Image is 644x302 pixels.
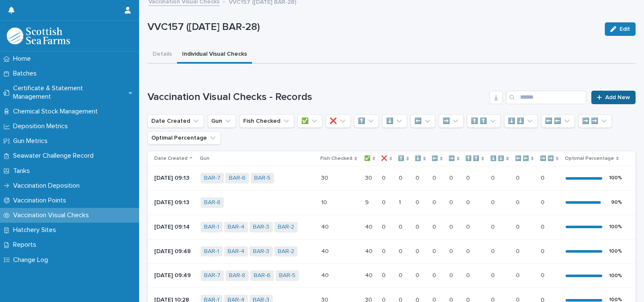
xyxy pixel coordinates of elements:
p: 0 [491,197,496,206]
tr: [DATE] 09:49BAR-7 BAR-8 BAR-6 BAR-5 4040 4040 00 00 00 00 00 00 00 00 00 100% [148,264,636,288]
img: uOABhIYSsOPhGJQdTwEw [7,27,70,44]
a: BAR-6 [254,272,271,279]
button: ⬅️ [411,114,435,128]
p: Optimal Percentage [565,154,614,163]
p: Vaccination Deposition [10,182,86,190]
a: BAR-1 [204,248,219,255]
a: BAR-4 [228,224,244,231]
a: BAR-3 [253,248,269,255]
button: ⬇️ ⬇️ [504,114,538,128]
p: Vaccination Points [10,197,73,205]
p: 0 [516,173,521,182]
tr: [DATE] 09:48BAR-1 BAR-4 BAR-3 BAR-2 4040 4040 00 00 00 00 00 00 00 00 00 100% [148,239,636,264]
p: 40 [321,270,330,279]
a: BAR-5 [254,175,271,182]
p: 0 [432,222,438,231]
div: 100 % [609,273,622,279]
button: Date Created [148,114,204,128]
p: 0 [416,173,421,182]
p: [DATE] 09:49 [154,272,194,279]
p: 0 [399,270,404,279]
p: 0 [382,173,387,182]
a: BAR-6 [229,175,246,182]
p: 0 [541,270,546,279]
p: 0 [399,173,404,182]
p: 0 [416,197,421,206]
p: 0 [541,222,546,231]
p: 0 [432,246,438,255]
tr: [DATE] 09:14BAR-1 BAR-4 BAR-3 BAR-2 4040 4040 00 00 00 00 00 00 00 00 00 100% [148,215,636,239]
p: 0 [449,173,455,182]
p: ⬇️ [415,154,421,163]
p: 0 [466,222,472,231]
span: Add New [605,94,630,100]
p: 0 [382,270,387,279]
span: Edit [620,26,630,32]
p: Home [10,55,38,63]
p: 0 [382,246,387,255]
p: ⬇️ ⬇️ [490,154,504,163]
a: BAR-8 [229,272,245,279]
p: ➡️ [448,154,455,163]
p: Seawater Challenge Record [10,152,100,160]
p: Certificate & Statement Management [10,84,129,100]
p: 0 [516,270,521,279]
p: Gun [200,154,209,163]
a: BAR-1 [204,224,219,231]
div: 100 % [609,248,622,254]
p: 0 [449,246,455,255]
p: 0 [466,197,472,206]
p: ✅ [364,154,370,163]
p: Vaccination Visual Checks [10,211,96,219]
button: ⬅️ ⬅️ [541,114,575,128]
p: 40 [365,246,374,255]
p: 0 [491,270,496,279]
tr: [DATE] 09:13BAR-8 1010 99 00 11 00 00 00 00 00 00 00 90% [148,190,636,215]
input: Search [506,91,586,104]
p: Change Log [10,256,55,264]
p: Tanks [10,167,37,175]
p: 0 [466,270,472,279]
p: ➡️ ➡️ [540,154,554,163]
tr: [DATE] 09:13BAR-7 BAR-6 BAR-5 3030 3030 00 00 00 00 00 00 00 00 00 100% [148,166,636,191]
p: Deposition Metrics [10,122,75,130]
p: 0 [491,246,496,255]
a: BAR-8 [204,199,220,206]
button: ✅ [298,114,322,128]
p: Batches [10,70,43,78]
p: Hatchery Sites [10,226,63,234]
button: ⬇️ [382,114,407,128]
p: 0 [491,222,496,231]
p: 0 [399,222,404,231]
p: 0 [516,197,521,206]
button: Edit [605,22,636,36]
a: BAR-7 [204,175,220,182]
p: [DATE] 09:14 [154,224,194,231]
button: ⬆️ ⬆️ [467,114,501,128]
a: Add New [591,91,636,104]
p: 0 [516,222,521,231]
button: Details [148,46,177,64]
p: 0 [416,222,421,231]
p: ⬆️ ⬆️ [465,154,479,163]
a: BAR-5 [279,272,295,279]
button: ➡️ ➡️ [578,114,612,128]
h1: Vaccination Visual Checks - Records [148,91,486,103]
button: ⬆️ [354,114,379,128]
p: Gun Metrics [10,137,54,145]
p: 0 [432,173,438,182]
button: Fish Checked [239,114,294,128]
p: 0 [432,197,438,206]
p: 0 [466,246,472,255]
p: 30 [321,173,330,182]
p: 0 [382,222,387,231]
p: 0 [516,246,521,255]
p: [DATE] 09:13 [154,175,194,182]
p: ❌ [381,154,387,163]
p: [DATE] 09:48 [154,248,194,255]
p: 0 [466,173,472,182]
a: BAR-3 [253,224,269,231]
a: BAR-7 [204,272,220,279]
div: 100 % [609,224,622,230]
